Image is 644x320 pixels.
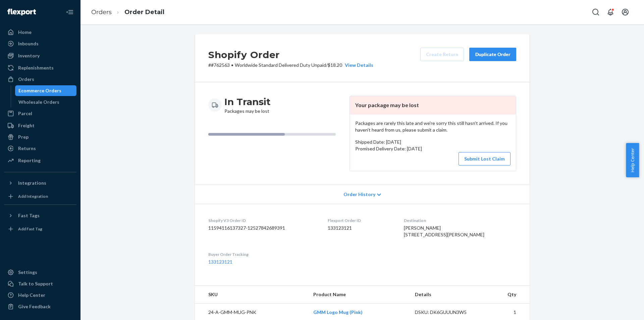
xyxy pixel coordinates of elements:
th: Product Name [308,286,410,304]
p: Shipped Date: [DATE] [355,139,511,145]
div: Reporting [18,157,41,164]
div: Integrations [18,180,46,186]
a: Order Detail [124,8,164,16]
div: DSKU: DK6GUUUN3W5 [415,309,478,316]
div: Replenishments [18,64,54,71]
div: Ecommerce Orders [18,87,61,94]
dd: 11594116137327-12527842689391 [208,225,317,231]
dd: 133123121 [328,225,393,231]
dt: Buyer Order Tracking [208,252,317,257]
a: Freight [4,120,76,131]
dt: Shopify V3 Order ID [208,218,317,223]
a: 133123121 [208,259,232,265]
button: Open notifications [604,5,617,19]
button: Open account menu [619,5,632,19]
div: Parcel [18,110,32,117]
button: Close Navigation [63,5,76,19]
a: Orders [91,8,112,16]
a: Reporting [4,155,76,166]
button: Fast Tags [4,210,76,221]
div: Home [18,29,32,36]
button: Talk to Support [4,278,76,289]
button: Duplicate Order [469,48,516,61]
a: Add Fast Tag [4,224,76,234]
a: Settings [4,267,76,278]
button: Integrations [4,178,76,188]
div: Wholesale Orders [18,99,59,105]
div: Freight [18,122,35,129]
a: Add Integration [4,191,76,202]
a: Inventory [4,50,76,61]
iframe: Opens a widget where you can chat to one of our agents [601,300,637,317]
p: Promised Delivery Date: [DATE] [355,145,511,152]
th: Qty [483,286,530,304]
div: Returns [18,145,36,152]
p: # #762563 / $18.20 [208,62,373,68]
header: Your package may be lost [350,96,516,115]
div: Inbounds [18,40,39,47]
h2: Shopify Order [208,48,373,62]
span: Worldwide Standard Delivered Duty Unpaid [235,62,326,68]
a: Ecommerce Orders [15,85,77,96]
h3: In Transit [224,96,271,108]
a: Wholesale Orders [15,97,77,107]
span: • [231,62,233,68]
a: Inbounds [4,38,76,49]
div: Add Fast Tag [18,226,42,232]
span: [PERSON_NAME] [STREET_ADDRESS][PERSON_NAME] [404,225,484,237]
div: Help Center [18,292,45,299]
dt: Flexport Order ID [328,218,393,223]
button: Help Center [626,143,639,177]
div: Orders [18,76,34,83]
p: Packages are rarely this late and we're sorry this still hasn't arrived. If you haven't heard fro... [355,120,511,133]
div: Add Integration [18,193,48,199]
th: Details [410,286,483,304]
div: Inventory [18,52,40,59]
a: Replenishments [4,62,76,73]
ol: breadcrumbs [86,2,170,22]
a: Parcel [4,108,76,119]
button: Create Return [420,48,464,61]
img: Flexport logo [7,9,36,15]
div: Prep [18,134,29,140]
div: Settings [18,269,37,276]
a: Orders [4,74,76,85]
span: Order History [343,191,375,198]
button: Submit Lost Claim [459,152,511,166]
a: Home [4,27,76,38]
a: Returns [4,143,76,154]
div: Fast Tags [18,212,40,219]
div: Give Feedback [18,303,51,310]
button: Open Search Box [589,5,602,19]
button: View Details [342,62,373,68]
div: Talk to Support [18,280,53,287]
dt: Destination [404,218,516,223]
div: Duplicate Order [475,51,511,58]
a: Prep [4,132,76,142]
a: GMM Logo Mug (Pink) [313,309,363,315]
th: SKU [195,286,308,304]
a: Help Center [4,290,76,301]
div: Packages may be lost [224,96,271,115]
button: Give Feedback [4,301,76,312]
